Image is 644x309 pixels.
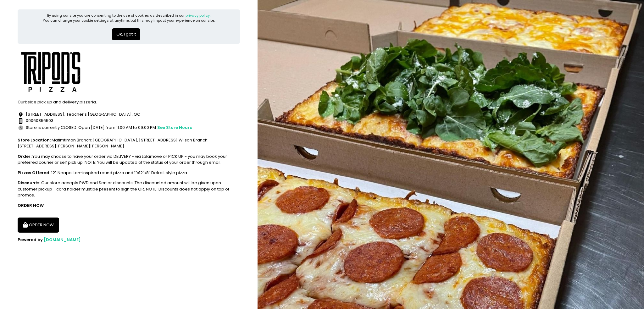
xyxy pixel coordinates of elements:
[18,218,59,233] button: ORDER NOW
[18,118,240,124] div: 09060856503
[18,170,240,176] div: 12" Neapolitan-inspired round pizza and 1"x12"x8" Detroit style pizza.
[18,237,240,243] div: Powered by
[18,111,240,118] div: [STREET_ADDRESS], Teacher's [GEOGRAPHIC_DATA]. QC
[112,28,140,40] button: Ok, I got it
[18,124,240,131] div: Store is currently CLOSED. Open [DATE] from 11:00 AM to 09:00 PM
[44,237,81,243] a: [DOMAIN_NAME]
[18,170,50,176] b: Pizzas Offered:
[18,137,51,143] b: Store Location:
[18,137,240,149] div: Matimtiman Branch: [GEOGRAPHIC_DATA], [STREET_ADDRESS] Wilson Branch: [STREET_ADDRESS][PERSON_NAM...
[18,153,240,166] div: You may choose to have your order via DELIVERY - via Lalamove or PICK UP - you may book your pref...
[18,48,84,95] img: Tripod's Pizza
[18,202,240,209] div: ORDER NOW
[18,153,31,159] b: Order:
[157,124,192,131] button: see store hours
[18,99,240,105] div: Curbside pick up and delivery pizzeria.
[186,13,210,18] a: privacy policy.
[43,13,215,23] div: By using our site you are consenting to the use of cookies as described in our You can change you...
[18,180,40,186] b: Discounts:
[18,180,240,198] div: Our store accepts PWD and Senior discounts. The discounted amount will be given upon customer pic...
